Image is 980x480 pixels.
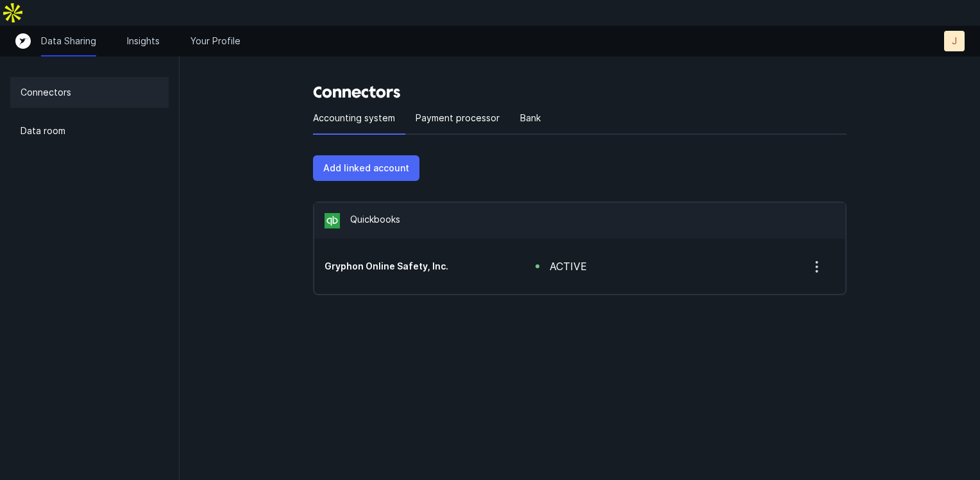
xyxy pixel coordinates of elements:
h3: Connectors [313,82,847,103]
div: account ending [325,260,494,273]
p: Data room [21,123,65,139]
p: Payment processor [416,110,500,126]
button: Add linked account [313,155,419,181]
p: J [952,35,957,47]
h5: Gryphon Online Safety, Inc. [325,260,494,273]
a: Data room [10,116,169,146]
a: Data Sharing [41,35,96,47]
a: Connectors [10,77,169,108]
p: Add linked account [323,160,409,176]
p: Connectors [21,85,71,100]
a: Your Profile [190,35,241,47]
a: Insights [127,35,160,47]
div: active [550,259,587,274]
button: J [944,31,965,51]
p: Bank [520,110,541,126]
p: Quickbooks [350,213,400,228]
p: Accounting system [313,110,395,126]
